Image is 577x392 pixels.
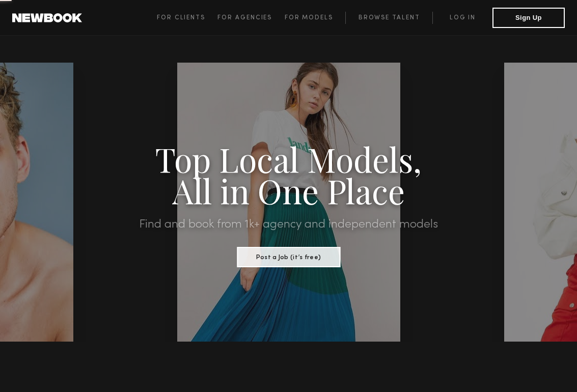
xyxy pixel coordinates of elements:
[43,143,534,206] h1: Top Local Models, All in One Place
[157,12,217,24] a: For Clients
[217,12,284,24] a: For Agencies
[157,15,205,21] span: For Clients
[492,8,565,28] button: Sign Up
[237,250,340,262] a: Post a Job (it’s free)
[285,15,333,21] span: For Models
[432,12,492,24] a: Log in
[237,247,340,267] button: Post a Job (it’s free)
[285,12,346,24] a: For Models
[217,15,272,21] span: For Agencies
[43,218,534,231] h2: Find and book from 1k+ agency and independent models
[345,12,432,24] a: Browse Talent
